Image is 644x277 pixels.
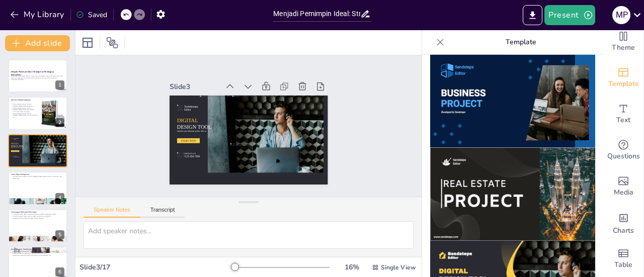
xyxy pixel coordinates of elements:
[55,80,64,89] div: 1
[603,60,643,96] div: Add ready made slides
[614,187,633,198] span: Media
[11,215,64,217] p: Tantangan dalam kepemimpinan adalah komunikasi yang efektif.
[183,153,195,155] span: CONTACT US
[448,30,593,54] p: Template
[13,155,18,156] span: CONTACT US
[11,176,64,179] p: Tiga jenis kepemimpinan menurut [PERSON_NAME] adalah otoriter, demokratis, dan laissez-faire.
[11,248,64,251] p: Cara Menjadi Pemimpin Ideal
[613,225,634,236] span: Charts
[13,156,19,157] span: +123-456-7890
[55,230,64,239] div: 5
[603,168,643,205] div: Add images, graphics, shapes or video
[612,5,630,25] button: M P
[11,213,64,215] p: Tantangan utama dalam organisasi mahasiswa adalah pengelolaan konflik.
[5,35,70,51] button: Add slide
[603,96,643,132] div: Add text boxes
[523,5,542,25] button: Export to PowerPoint
[11,103,38,107] p: Definisi kepemimpinan menurut [PERSON_NAME] adalah pengaruh.
[381,263,416,271] span: Single View
[430,148,595,241] img: thumb-11.png
[8,134,67,167] div: 3
[8,209,67,242] div: 5
[55,267,64,276] div: 6
[607,151,640,162] span: Questions
[608,78,639,89] span: Template
[11,252,64,254] p: Empati membantu membangun hubungan yang lebih baik.
[8,59,67,93] div: 1
[79,35,96,51] div: Layout
[177,118,198,124] span: DIGITAL
[184,105,198,109] span: Sendsteps
[181,139,196,142] span: START NOW
[603,24,643,60] div: Change the overall theme
[616,115,630,126] span: Text
[8,171,67,205] div: 4
[55,155,64,164] div: 3
[11,142,19,144] span: DIGITAL
[13,150,18,151] span: START NOW
[11,107,38,112] p: Definisi kepemimpinan menurut [PERSON_NAME] adalah kemampuan untuk memotivasi orang lain.
[612,6,630,24] div: M P
[106,37,118,49] span: Position
[612,42,635,53] span: Theme
[11,145,24,147] span: DESIGN TOOL
[11,70,54,76] strong: Menjadi Pemimpin Ideal: Strategi dan Pentingnya Komunikasi
[11,147,22,148] span: Increase your business quickly with us
[430,55,595,148] img: thumb-10.png
[11,251,64,253] p: Kemampuan mendengarkan adalah kunci menjadi pemimpin yang ideal.
[14,139,16,140] span: Editor
[340,262,364,272] div: 16 %
[84,207,140,218] button: Speaker Notes
[177,130,206,132] span: Increase your business quickly with us
[183,155,200,158] span: +123-456-7890
[140,207,185,218] button: Transcript
[603,205,643,241] div: Add charts and graphs
[603,241,643,277] div: Add a table
[11,79,64,81] p: Generated with [URL]
[11,173,64,176] p: Jenis Kepemimpinan
[55,118,64,127] div: 2
[184,108,191,111] span: Editor
[544,5,595,25] button: Present
[603,132,643,168] div: Get real-time input from your audience
[79,262,233,272] div: Slide 3 / 17
[14,137,19,139] span: Sendsteps
[8,97,67,130] div: 2
[177,124,211,130] span: DESIGN TOOL
[11,211,64,214] p: Tantangan Menjadi Pemimpin
[11,112,38,118] p: Definisi kepemimpinan menurut [PERSON_NAME] adalah seni menciptakan visi.
[76,10,107,20] div: Saved
[170,82,219,91] div: Slide 3
[11,254,64,256] p: Keterbukaan terhadap umpan balik penting untuk perbaikan diri.
[55,193,64,202] div: 4
[8,7,68,23] button: My Library
[11,99,38,102] p: Definisi Kepemimpinan
[614,259,632,270] span: Table
[11,75,64,79] p: Presentasi ini membahas definisi, tujuan, jenis, tantangan, cara menjadi pemimpin yang ideal, dan...
[11,217,64,219] p: Tantangan lainnya adalah menjaga motivasi anggota.
[273,7,360,21] input: Insert title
